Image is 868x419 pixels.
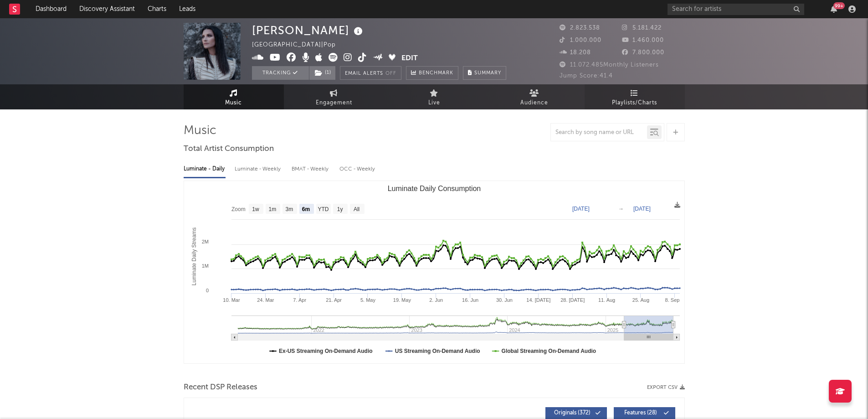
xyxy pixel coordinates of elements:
span: 7.800.000 [622,50,664,56]
span: Engagement [316,98,352,109]
text: 3m [285,206,293,212]
div: BMAT - Weekly [292,161,330,177]
span: Audience [520,98,548,109]
text: 21. Apr [326,297,342,303]
span: Playlists/Charts [612,98,657,109]
span: ( 1 ) [309,66,336,80]
text: 8. Sep [665,297,679,303]
a: Playlists/Charts [585,84,685,109]
div: 99 + [833,2,845,9]
text: 16. Jun [462,297,478,303]
text: Global Streaming On-Demand Audio [501,348,596,354]
text: 19. May [393,297,411,303]
text: 11. Aug [598,297,615,303]
text: All [353,206,359,212]
input: Search by song name or URL [551,129,647,136]
a: Benchmark [406,66,458,80]
button: Export CSV [647,385,685,390]
text: 5. May [360,297,375,303]
span: 18.208 [560,50,591,56]
div: [PERSON_NAME] [252,23,365,38]
text: 28. [DATE] [560,297,585,303]
text: 10. Mar [223,297,240,303]
button: (1) [309,66,335,80]
a: Audience [484,84,585,109]
text: US Streaming On-Demand Audio [395,348,480,354]
a: Music [184,84,284,109]
text: → [618,206,624,212]
span: 1.460.000 [622,37,664,43]
span: Summary [474,71,501,76]
div: OCC - Weekly [339,161,376,177]
text: [DATE] [633,206,651,212]
div: [GEOGRAPHIC_DATA] | Pop [252,40,346,51]
text: Ex-US Streaming On-Demand Audio [279,348,373,354]
text: 1y [337,206,343,212]
em: Off [385,71,396,76]
text: 2. Jun [429,297,443,303]
a: Live [384,84,484,109]
span: Live [428,98,440,109]
span: Recent DSP Releases [184,382,257,393]
text: 1M [201,263,208,269]
span: Total Artist Consumption [184,144,274,155]
text: 24. Mar [257,297,274,303]
text: Zoom [231,206,246,212]
span: 11.072.485 Monthly Listeners [560,62,659,68]
text: 1w [252,206,259,212]
button: Summary [463,66,506,80]
button: Tracking [252,66,309,80]
text: 0 [205,288,208,293]
text: Luminate Daily Consumption [387,185,481,192]
button: Features(28) [614,407,675,419]
a: Engagement [284,84,384,109]
span: Music [225,98,242,109]
span: 2.823.538 [560,25,600,31]
text: Luminate Daily Streams [190,228,197,285]
span: Benchmark [419,68,453,79]
button: Email AlertsOff [340,66,401,80]
text: 25. Aug [632,297,649,303]
div: Luminate - Weekly [235,161,282,177]
text: 2M [201,239,208,244]
text: [DATE] [572,206,590,212]
span: 5.181.422 [622,25,662,31]
span: Jump Score: 41.4 [560,73,613,79]
text: YTD [318,206,329,212]
div: Luminate - Daily [184,161,226,177]
span: Features ( 28 ) [620,410,662,416]
button: Originals(372) [545,407,607,419]
input: Search for artists [668,4,804,15]
text: 14. [DATE] [526,297,550,303]
text: 1m [268,206,276,212]
span: 1.000.000 [560,37,601,43]
button: Edit [401,53,418,64]
button: 99+ [831,5,837,13]
svg: Luminate Daily Consumption [184,181,684,363]
text: 6m [302,206,309,212]
text: 30. Jun [496,297,512,303]
text: 7. Apr [293,297,306,303]
span: Originals ( 372 ) [551,410,593,416]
